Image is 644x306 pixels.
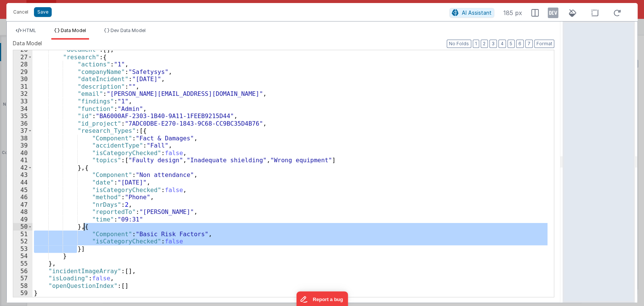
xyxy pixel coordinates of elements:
[61,28,86,33] span: Data Model
[498,40,506,48] button: 4
[13,231,32,238] div: 51
[489,40,497,48] button: 3
[447,40,471,48] button: No Folds
[23,28,36,33] span: HTML
[507,40,515,48] button: 5
[13,157,32,164] div: 41
[449,8,494,18] button: AI Assistant
[13,90,32,98] div: 32
[462,9,492,16] span: AI Assistant
[481,40,488,48] button: 2
[13,201,32,209] div: 47
[473,40,479,48] button: 1
[13,98,32,105] div: 33
[516,40,524,48] button: 6
[13,54,32,61] div: 27
[13,194,32,201] div: 46
[13,260,32,268] div: 55
[503,8,522,17] span: 185 px
[13,149,32,157] div: 40
[13,268,32,275] div: 56
[34,7,52,17] button: Save
[13,135,32,142] div: 38
[13,127,32,135] div: 37
[13,186,32,194] div: 45
[13,142,32,149] div: 39
[13,245,32,253] div: 53
[13,216,32,223] div: 49
[111,28,146,33] span: Dev Data Model
[13,289,32,297] div: 59
[13,179,32,186] div: 44
[13,75,32,83] div: 30
[13,112,32,120] div: 35
[13,275,32,282] div: 57
[13,68,32,76] div: 29
[13,61,32,68] div: 28
[13,252,32,260] div: 54
[13,105,32,113] div: 34
[9,7,32,17] button: Cancel
[13,223,32,231] div: 50
[13,164,32,172] div: 42
[13,208,32,216] div: 48
[534,40,554,48] button: Format
[13,238,32,245] div: 52
[13,120,32,128] div: 36
[525,40,533,48] button: 7
[13,83,32,91] div: 31
[13,282,32,290] div: 58
[13,171,32,179] div: 43
[13,40,42,47] span: Data Model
